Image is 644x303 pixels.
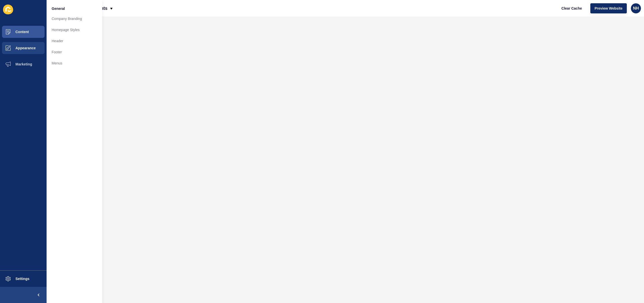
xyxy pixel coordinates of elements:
span: Preview Website [595,6,622,11]
button: Clear Cache [557,3,586,13]
a: Header [47,35,102,46]
span: Clear Cache [561,6,582,11]
span: General [52,6,65,11]
span: NH [633,6,639,11]
a: Company Branding [47,13,102,24]
button: Preview Website [590,3,627,13]
a: Footer [47,46,102,58]
a: Homepage Styles [47,24,102,35]
a: Menus [47,58,102,69]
